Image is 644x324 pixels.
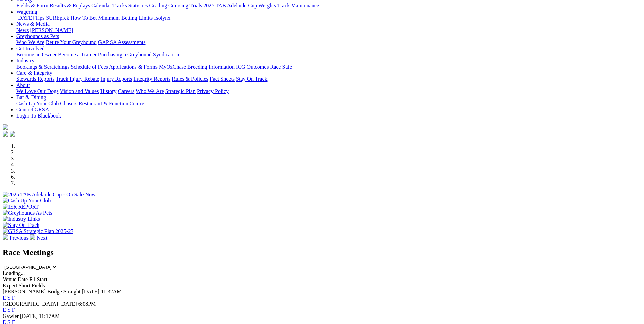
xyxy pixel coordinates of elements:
div: News & Media [16,27,641,33]
a: Who We Are [136,88,164,94]
a: Wagering [16,9,37,15]
a: Privacy Policy [197,88,229,94]
a: MyOzChase [159,64,186,70]
a: About [16,82,30,88]
span: 6:08PM [78,301,96,307]
span: [DATE] [59,301,77,307]
a: Login To Blackbook [16,113,61,119]
span: 11:17AM [39,313,60,319]
a: Schedule of Fees [71,64,108,70]
div: Care & Integrity [16,76,641,82]
a: Fact Sheets [210,76,235,82]
img: facebook.svg [3,131,8,137]
a: Race Safe [270,64,292,70]
a: [DATE] Tips [16,15,44,21]
span: [GEOGRAPHIC_DATA] [3,301,58,307]
a: Industry [16,58,34,64]
span: Next [37,235,47,241]
a: Calendar [91,3,111,8]
span: R1 Start [29,276,47,282]
a: GAP SA Assessments [98,39,146,45]
img: 2025 TAB Adelaide Cup - On Sale Now [3,192,96,198]
div: Greyhounds as Pets [16,39,641,46]
a: Statistics [128,3,148,8]
a: Who We Are [16,39,44,45]
img: chevron-right-pager-white.svg [30,234,35,240]
a: Injury Reports [100,76,132,82]
a: SUREpick [46,15,69,21]
a: Coursing [168,3,188,8]
span: [DATE] [20,313,38,319]
a: Greyhounds as Pets [16,33,59,39]
a: Stay On Track [236,76,267,82]
img: chevron-left-pager-white.svg [3,234,8,240]
a: Strategic Plan [165,88,196,94]
img: Greyhounds As Pets [3,210,52,216]
div: Bar & Dining [16,101,641,107]
a: How To Bet [71,15,97,21]
span: Short [19,283,31,288]
a: Tracks [112,3,127,8]
a: ICG Outcomes [236,64,269,70]
a: Track Maintenance [277,3,319,8]
a: E [3,295,6,301]
a: We Love Our Dogs [16,88,58,94]
a: Careers [118,88,134,94]
a: News [16,27,29,33]
a: Care & Integrity [16,70,52,76]
div: Wagering [16,15,641,21]
a: Cash Up Your Club [16,101,59,106]
a: Grading [149,3,167,8]
span: [DATE] [82,289,99,294]
a: Retire Your Greyhound [46,39,97,45]
a: Previous [3,235,30,241]
img: twitter.svg [10,131,15,137]
span: 11:32AM [101,289,122,294]
a: Rules & Policies [172,76,208,82]
span: Gawler [3,313,19,319]
a: S [7,295,11,301]
a: Syndication [153,52,179,57]
a: History [100,88,116,94]
span: Loading... [3,270,25,276]
div: About [16,88,641,94]
img: Cash Up Your Club [3,198,51,204]
div: Get Involved [16,52,641,58]
a: Bar & Dining [16,94,46,100]
a: Isolynx [154,15,170,21]
a: F [12,295,15,301]
a: News & Media [16,21,50,27]
a: Breeding Information [187,64,235,70]
a: Stewards Reports [16,76,54,82]
span: Expert [3,283,17,288]
a: S [7,307,11,313]
a: Applications & Forms [109,64,158,70]
a: Results & Replays [50,3,90,8]
a: Weights [258,3,276,8]
span: Venue [3,276,16,282]
img: Industry Links [3,216,40,222]
a: Track Injury Rebate [56,76,99,82]
a: Become a Trainer [58,52,97,57]
h2: Race Meetings [3,248,641,257]
a: E [3,307,6,313]
img: GRSA Strategic Plan 2025-27 [3,228,73,234]
a: Next [30,235,47,241]
a: Chasers Restaurant & Function Centre [60,101,144,106]
a: Trials [189,3,202,8]
a: Vision and Values [60,88,99,94]
a: F [12,307,15,313]
a: Purchasing a Greyhound [98,52,152,57]
a: Get Involved [16,46,45,51]
img: Stay On Track [3,222,39,228]
a: Bookings & Scratchings [16,64,69,70]
span: Date [18,276,28,282]
a: Fields & Form [16,3,48,8]
a: Minimum Betting Limits [98,15,153,21]
img: logo-grsa-white.png [3,124,8,130]
span: Fields [32,283,45,288]
span: Previous [10,235,29,241]
div: Racing [16,3,641,9]
a: 2025 TAB Adelaide Cup [203,3,257,8]
a: Integrity Reports [133,76,170,82]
